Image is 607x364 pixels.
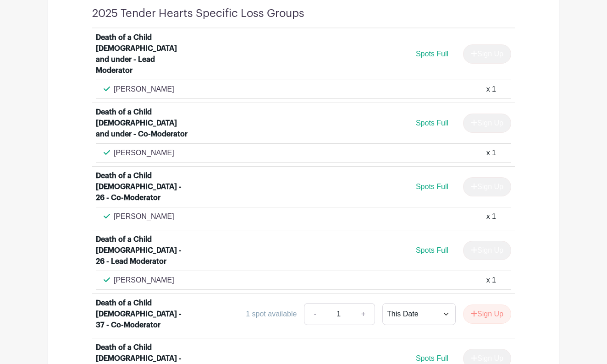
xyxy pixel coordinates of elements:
div: Death of a Child [DEMOGRAPHIC_DATA] - 26 - Co-Moderator [96,170,189,203]
span: Spots Full [416,183,448,190]
p: [PERSON_NAME] [114,211,174,222]
div: Death of a Child [DEMOGRAPHIC_DATA] and under - Co-Moderator [96,107,189,140]
a: - [304,303,325,325]
span: Spots Full [416,246,448,254]
div: Death of a Child [DEMOGRAPHIC_DATA] - 37 - Co-Moderator [96,298,189,331]
p: [PERSON_NAME] [114,147,174,158]
div: x 1 [486,211,496,222]
span: Spots Full [416,354,448,362]
div: 1 spot available [246,309,297,320]
p: [PERSON_NAME] [114,275,174,286]
div: Death of a Child [DEMOGRAPHIC_DATA] and under - Lead Moderator [96,32,189,76]
div: x 1 [486,84,496,95]
a: + [352,303,375,325]
span: Spots Full [416,119,448,127]
button: Sign Up [463,304,511,324]
h4: 2025 Tender Hearts Specific Loss Groups [92,7,304,20]
div: Death of a Child [DEMOGRAPHIC_DATA] - 26 - Lead Moderator [96,234,189,267]
p: [PERSON_NAME] [114,84,174,95]
div: x 1 [486,275,496,286]
div: x 1 [486,147,496,158]
span: Spots Full [416,50,448,58]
